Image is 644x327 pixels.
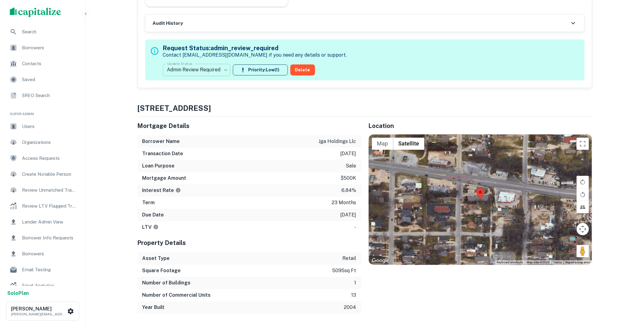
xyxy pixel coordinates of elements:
button: Keyboard shortcuts [497,261,523,265]
div: Chat Widget [613,278,644,307]
img: capitalize-logo.png [10,7,61,17]
button: Tilt map [577,201,589,213]
span: Organizations [22,139,77,146]
h6: Term [142,199,155,207]
label: Update Status [167,61,193,66]
button: Delete [290,65,315,76]
button: Map camera controls [577,223,589,235]
img: Google [370,257,391,265]
p: [DATE] [340,212,356,219]
a: Borrowers [5,246,80,261]
span: Review LTV Flagged Transactions [22,202,77,210]
a: Borrowers [5,40,80,55]
h6: Audit History [153,20,183,27]
h6: Borrower Name [142,138,180,145]
h4: [STREET_ADDRESS] [138,103,592,114]
h6: Number of Buildings [142,280,191,287]
p: 6.84% [342,187,356,194]
h6: Asset Type [142,255,170,262]
span: Lender Admin View [22,218,77,226]
div: Admin Review Required [163,62,230,79]
h6: Interest Rate [142,187,181,194]
p: jga holdings llc [319,138,356,145]
h6: Number of Commercial Units [142,292,211,299]
p: sale [346,163,356,170]
p: retail [343,255,356,262]
p: 23 months [332,199,356,207]
a: Users [5,119,80,134]
a: Create Notable Person [5,167,80,182]
h6: Mortgage Amount [142,175,186,182]
p: [DATE] [340,150,356,158]
p: 2004 [344,304,356,311]
p: 5095 sq ft [333,267,356,275]
a: Access Requests [5,151,80,166]
a: Email Testing [5,262,80,277]
p: [PERSON_NAME][EMAIL_ADDRESS][DOMAIN_NAME] [11,311,66,317]
span: Borrowers [22,44,77,51]
a: SoloPlan [7,290,29,297]
a: Review Unmatched Transactions [5,183,80,197]
span: Saved [22,76,77,83]
h5: Request Status: admin_review_required [163,44,347,53]
button: Show satellite imagery [393,138,425,150]
h6: Loan Purpose [142,163,175,170]
p: - [355,224,356,231]
a: Lender Admin View [5,215,80,229]
span: Map data ©2025 [527,261,550,264]
span: Access Requests [22,155,77,162]
span: Review Unmatched Transactions [22,186,77,194]
h5: Location [369,122,592,131]
p: 1 [355,280,356,287]
span: Email Analytics [22,282,77,289]
button: Rotate map counterclockwise [577,189,589,201]
strong: Solo Plan [7,290,29,296]
button: [PERSON_NAME][PERSON_NAME][EMAIL_ADDRESS][DOMAIN_NAME] [6,302,79,321]
li: Super Admin [5,104,80,119]
button: Show street map [372,138,393,150]
span: Borrower Info Requests [22,234,77,242]
div: Borrower Info Requests [5,231,80,245]
p: $500k [341,175,356,182]
p: 13 [351,292,356,299]
span: Users [22,123,77,130]
a: Saved [5,72,80,87]
a: Organizations [5,135,80,150]
button: Rotate map clockwise [577,176,589,188]
span: Borrowers [22,250,77,257]
a: Email Analytics [5,278,80,293]
h6: Square Footage [142,267,181,275]
a: Contacts [5,56,80,71]
a: Open this area in Google Maps (opens a new window) [370,257,391,265]
a: Search [5,24,80,39]
h6: Transaction Date [142,150,183,158]
h6: [PERSON_NAME] [11,306,66,311]
a: SREO Search [5,88,80,103]
span: Search [22,28,77,36]
span: Contacts [22,60,77,67]
span: Create Notable Person [22,171,77,178]
span: Email Testing [22,266,77,273]
h6: Year Built [142,304,165,311]
h5: Mortgage Details [138,122,361,131]
a: Report a map error [566,261,590,264]
h5: Property Details [138,239,361,248]
svg: LTVs displayed on the website are for informational purposes only and may be reported incorrectly... [153,224,159,230]
a: Review LTV Flagged Transactions [5,199,80,213]
button: Priority:Low(1) [233,65,288,76]
span: SREO Search [22,92,77,99]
